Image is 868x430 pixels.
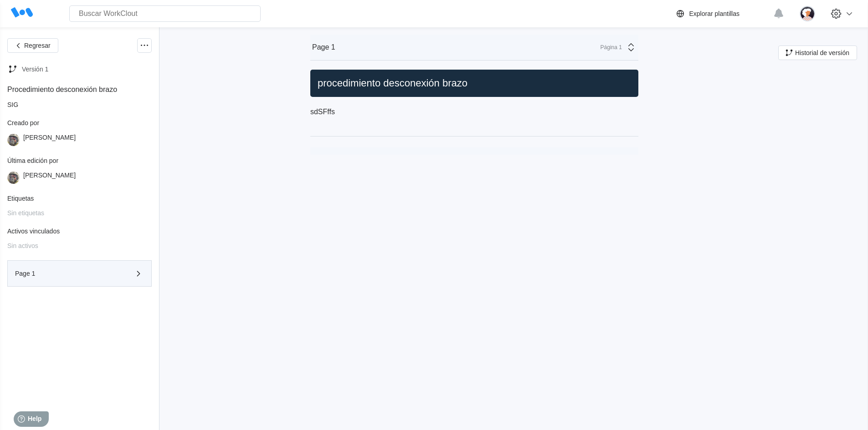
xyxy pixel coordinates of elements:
[7,38,58,53] button: Regresar
[800,6,815,21] img: user-4.png
[312,43,335,51] div: Page 1
[599,44,622,51] div: Página 1
[23,172,76,184] div: [PERSON_NAME]
[689,10,740,17] div: Explorar plantillas
[7,172,20,184] img: 2f847459-28ef-4a61-85e4-954d408df519.jpg
[675,8,769,19] a: Explorar plantillas
[23,134,76,146] div: [PERSON_NAME]
[15,270,118,277] div: Page 1
[795,50,849,56] span: Historial de versión
[7,86,152,94] div: Procedimiento desconexión brazo
[24,42,51,49] span: Regresar
[778,46,857,60] button: Historial de versión
[314,77,635,90] h2: procedimiento desconexión brazo
[7,209,152,217] div: Sin etiquetas
[7,195,152,202] div: Etiquetas
[69,5,261,22] input: Buscar WorkClout
[7,134,20,146] img: 2f847459-28ef-4a61-85e4-954d408df519.jpg
[7,242,152,249] div: Sin activos
[7,157,152,164] div: Última edición por
[7,260,152,287] button: Page 1
[310,108,638,116] p: sdSFffs
[7,228,152,235] div: Activos vinculados
[7,119,152,126] div: Creado por
[22,66,48,73] div: Versión 1
[7,101,152,108] div: SIG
